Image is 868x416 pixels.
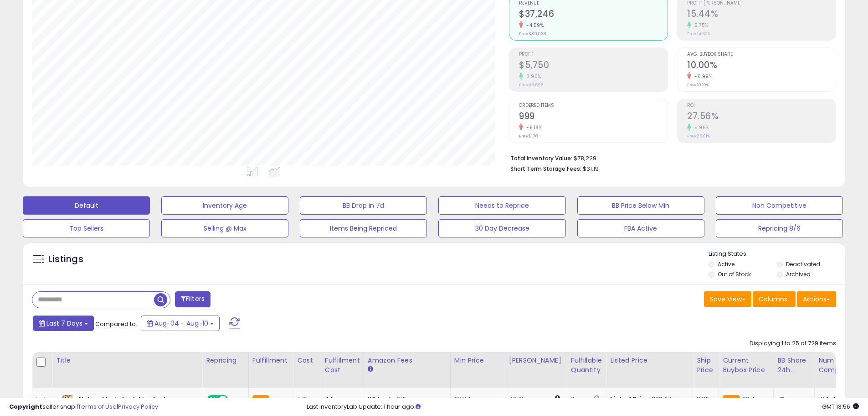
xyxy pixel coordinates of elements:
span: Last 7 Days [46,319,82,328]
span: ROI [687,103,836,108]
div: Title [56,356,198,365]
span: Columns [759,295,787,304]
small: Prev: $39,038 [519,31,546,37]
div: Ship Price [697,356,715,375]
div: Fulfillment [252,356,289,365]
h5: Listings [48,253,83,266]
b: Short Term Storage Fees: [510,165,581,173]
button: BB Drop in 7d [300,196,427,215]
small: -9.18% [523,124,542,131]
h2: 10.00% [687,60,836,72]
button: Items Being Repriced [300,219,427,237]
small: Prev: 10.10% [687,82,709,88]
button: Repricing 8/6 [716,219,843,237]
small: 0.90% [523,73,541,80]
label: Active [718,260,734,268]
div: Num of Comp. [818,356,852,375]
button: Last 7 Days [33,316,94,331]
small: Prev: 1,100 [519,133,538,139]
div: Min Price [454,356,501,365]
div: Last InventoryLab Update: 1 hour ago. [307,403,859,411]
h2: 15.44% [687,9,836,21]
h2: $37,246 [519,9,668,21]
span: Profit [PERSON_NAME] [687,1,836,6]
div: BB Share 24h. [777,356,811,375]
button: Top Sellers [23,219,150,237]
small: -4.59% [523,22,544,29]
small: Prev: 26.01% [687,133,710,139]
span: Compared to: [95,320,137,328]
button: Columns [753,291,796,307]
button: Selling @ Max [161,219,288,237]
small: Prev: $5,698 [519,82,543,88]
span: Aug-04 - Aug-10 [154,319,208,328]
button: 30 Day Decrease [438,219,565,237]
span: Avg. Buybox Share [687,52,836,57]
div: [PERSON_NAME] [509,356,563,365]
div: Displaying 1 to 25 of 729 items [750,339,836,348]
span: Ordered Items [519,103,668,108]
button: Filters [175,291,211,307]
small: 5.96% [691,124,709,131]
span: 2025-08-18 13:56 GMT [822,402,859,411]
button: BB Price Below Min [577,196,704,215]
button: Non Competitive [716,196,843,215]
strong: Copyright [9,402,42,411]
button: Actions [797,291,836,307]
small: Amazon Fees. [368,365,373,374]
button: Inventory Age [161,196,288,215]
div: Fulfillment Cost [325,356,360,375]
h2: $5,750 [519,60,668,72]
span: Revenue [519,1,668,6]
label: Deactivated [786,260,820,268]
div: Amazon Fees [368,356,447,365]
div: Cost [297,356,317,365]
b: Total Inventory Value: [510,154,572,162]
h2: 27.56% [687,111,836,123]
div: Repricing [206,356,245,365]
span: Profit [519,52,668,57]
div: seller snap | | [9,403,158,411]
label: Archived [786,270,811,278]
a: Terms of Use [78,402,117,411]
h2: 999 [519,111,668,123]
div: Current Buybox Price [723,356,770,375]
p: Listing States: [709,250,845,258]
label: Out of Stock [718,270,751,278]
small: Prev: 14.60% [687,31,710,37]
small: -0.99% [691,73,712,80]
span: $31.19 [583,164,599,173]
button: Default [23,196,150,215]
button: Save View [704,291,751,307]
button: Needs to Reprice [438,196,565,215]
button: Aug-04 - Aug-10 [141,316,220,331]
div: Listed Price [610,356,689,365]
small: 5.75% [691,22,709,29]
li: $78,229 [510,152,829,163]
button: FBA Active [577,219,704,237]
div: Fulfillable Quantity [571,356,602,375]
a: Privacy Policy [118,402,158,411]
